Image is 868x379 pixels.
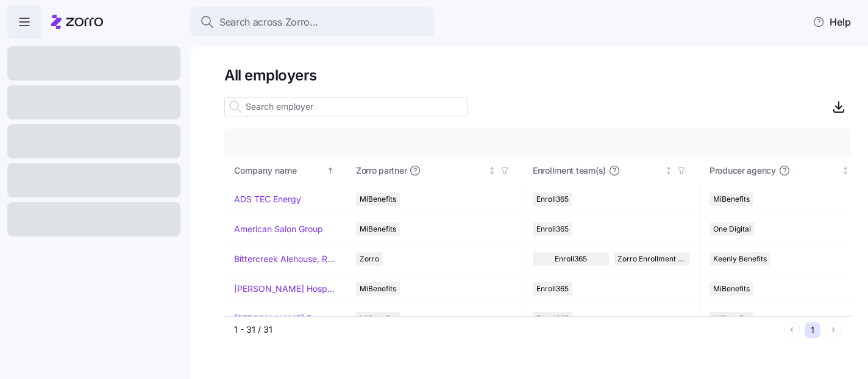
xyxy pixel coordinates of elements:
a: [PERSON_NAME] Fence Company [234,313,336,325]
span: One Digital [713,222,751,236]
span: MiBenefits [713,193,750,206]
span: MiBenefits [360,282,396,296]
div: Company name [234,164,324,177]
div: Not sorted [488,166,496,175]
a: Bittercreek Alehouse, Red Feather Lounge, Diablo & Sons Saloon [234,253,336,265]
span: Enroll365 [536,282,569,296]
input: Search employer [224,97,468,116]
span: Search across Zorro... [219,15,318,30]
th: Enrollment team(s)Not sorted [523,157,700,185]
div: Sorted ascending [326,166,335,175]
button: Search across Zorro... [190,7,434,37]
button: 1 [805,322,820,338]
h1: All employers [224,66,851,85]
th: Zorro partnerNot sorted [346,157,523,185]
span: Zorro Enrollment Team [617,252,686,266]
a: [PERSON_NAME] Hospitality [234,283,336,295]
th: Company nameSorted ascending [224,157,346,185]
button: Previous page [784,322,800,338]
span: Enroll365 [536,193,569,206]
span: Enroll365 [555,252,587,266]
a: ADS TEC Energy [234,193,301,205]
div: 1 - 31 / 31 [234,324,779,336]
span: MiBenefits [360,193,396,206]
button: Help [803,10,861,34]
span: Keenly Benefits [713,252,767,266]
span: Enrollment team(s) [533,165,606,177]
span: MiBenefits [360,222,396,236]
span: MiBenefits [713,282,750,296]
button: Next page [825,322,841,338]
span: Help [813,15,851,29]
span: Producer agency [710,165,776,177]
span: Enroll365 [536,222,569,236]
div: Not sorted [664,166,673,175]
span: Zorro partner [356,165,407,177]
a: American Salon Group [234,223,323,235]
span: Enroll365 [536,312,569,325]
span: MiBenefits [713,312,750,325]
span: Zorro [360,252,379,266]
span: MiBenefits [360,312,396,325]
div: Not sorted [841,166,850,175]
